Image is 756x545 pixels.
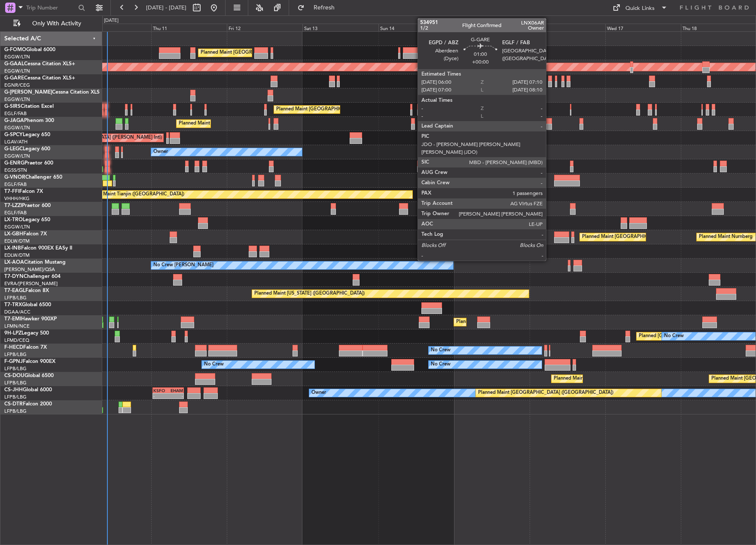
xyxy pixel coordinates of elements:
span: G-SIRS [4,104,21,109]
a: EGGW/LTN [4,68,30,74]
a: LFPB/LBG [4,295,27,301]
a: F-GPNJFalcon 900EX [4,359,55,364]
span: Only With Activity [22,21,91,27]
button: Only With Activity [9,17,93,30]
a: EGGW/LTN [4,224,30,230]
span: G-GARE [4,76,24,81]
div: No Crew [431,358,451,371]
a: G-VNORChallenger 650 [4,175,62,180]
a: EVRA/[PERSON_NAME] [4,280,58,287]
span: [DATE] - [DATE] [146,4,186,12]
a: T7-EMIHawker 900XP [4,317,57,322]
span: T7-EMI [4,317,21,322]
span: 9H-LPZ [4,331,21,336]
div: - [153,393,168,399]
div: KSFO [153,388,168,393]
a: EGSS/STN [4,167,27,174]
span: CS-JHH [4,387,23,393]
span: Refresh [306,5,342,11]
div: Tue 16 [530,24,605,31]
a: CS-DTRFalcon 2000 [4,402,52,407]
a: G-LEGCLegacy 600 [4,146,50,152]
button: Refresh [293,1,345,15]
span: T7-TRX [4,302,22,308]
div: Wed 17 [605,24,681,31]
a: LX-GBHFalcon 7X [4,231,47,237]
div: Owner [311,387,326,399]
a: T7-EAGLFalcon 8X [4,288,49,293]
div: Sat 13 [302,24,378,31]
a: LFPB/LBG [4,351,27,358]
div: Owner [153,146,168,158]
span: LX-INB [4,246,21,251]
a: G-[PERSON_NAME]Cessna Citation XLS [4,90,100,95]
a: EGLF/FAB [4,181,27,188]
span: T7-LZZI [4,203,22,208]
a: EGGW/LTN [4,125,30,131]
span: T7-DYN [4,274,24,279]
a: VHHH/HKG [4,195,30,202]
input: Trip Number [26,1,76,14]
div: Planned Maint [GEOGRAPHIC_DATA] ([GEOGRAPHIC_DATA]) [201,46,336,59]
div: Quick Links [625,4,655,13]
a: EDLW/DTM [4,238,30,244]
span: G-VNOR [4,175,25,180]
a: CS-JHHGlobal 6000 [4,387,52,393]
span: G-SPCY [4,132,23,137]
div: Planned Maint Tianjin ([GEOGRAPHIC_DATA]) [84,188,184,201]
a: EGGW/LTN [4,153,30,159]
div: No Crew [664,330,684,343]
span: CS-DTR [4,402,23,407]
span: T7-EAGL [4,288,25,293]
button: Quick Links [608,1,672,15]
a: LFPB/LBG [4,380,27,386]
a: LFPB/LBG [4,394,27,400]
a: EGGW/LTN [4,54,30,60]
div: EHAM [168,388,183,393]
a: T7-TRXGlobal 6500 [4,302,51,308]
div: Mon 15 [454,24,530,31]
div: Planned Maint [GEOGRAPHIC_DATA] [456,316,538,329]
a: LX-TROLegacy 650 [4,217,50,222]
a: LFMD/CEQ [4,337,29,344]
div: Planned Maint [GEOGRAPHIC_DATA] ([GEOGRAPHIC_DATA]) [554,372,689,385]
a: F-HECDFalcon 7X [4,345,47,350]
div: Wed 10 [76,24,151,31]
a: DGAA/ACC [4,309,30,315]
span: G-[PERSON_NAME] [4,90,52,95]
a: G-FOMOGlobal 6000 [4,47,55,52]
a: EGGW/LTN [4,96,30,103]
a: G-GAALCessna Citation XLS+ [4,61,75,67]
div: No Crew [PERSON_NAME] [153,259,213,272]
div: Planned Maint [GEOGRAPHIC_DATA] ([GEOGRAPHIC_DATA]) [478,387,613,399]
a: LX-AOACitation Mustang [4,260,66,265]
div: Planned Maint Nurnberg [699,231,753,244]
span: G-ENRG [4,161,24,166]
div: Planned Maint [GEOGRAPHIC_DATA] ([GEOGRAPHIC_DATA]) [179,117,314,130]
a: LGAV/ATH [4,139,27,145]
a: EGLF/FAB [4,110,27,117]
a: EGLF/FAB [4,210,27,216]
span: LX-AOA [4,260,24,265]
a: LFPB/LBG [4,408,27,414]
a: T7-FFIFalcon 7X [4,189,43,194]
div: Planned Maint [GEOGRAPHIC_DATA] ([GEOGRAPHIC_DATA]) [582,231,717,244]
a: T7-LZZIPraetor 600 [4,203,51,208]
a: EGNR/CEG [4,82,30,88]
a: EDLW/DTM [4,252,30,259]
span: G-JAGA [4,118,24,123]
div: No Crew [431,344,451,357]
span: T7-FFI [4,189,19,194]
a: G-ENRGPraetor 600 [4,161,53,166]
div: Sun 14 [378,24,454,31]
span: LX-GBH [4,231,23,237]
div: - [168,393,183,399]
a: G-GARECessna Citation XLS+ [4,76,75,81]
div: Fri 12 [227,24,302,31]
div: No Crew [204,358,224,371]
a: 9H-LPZLegacy 500 [4,331,49,336]
div: Planned Maint [GEOGRAPHIC_DATA] ([GEOGRAPHIC_DATA]) [276,103,412,116]
a: LFPB/LBG [4,365,27,372]
a: LX-INBFalcon 900EX EASy II [4,246,72,251]
a: G-SPCYLegacy 650 [4,132,50,137]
